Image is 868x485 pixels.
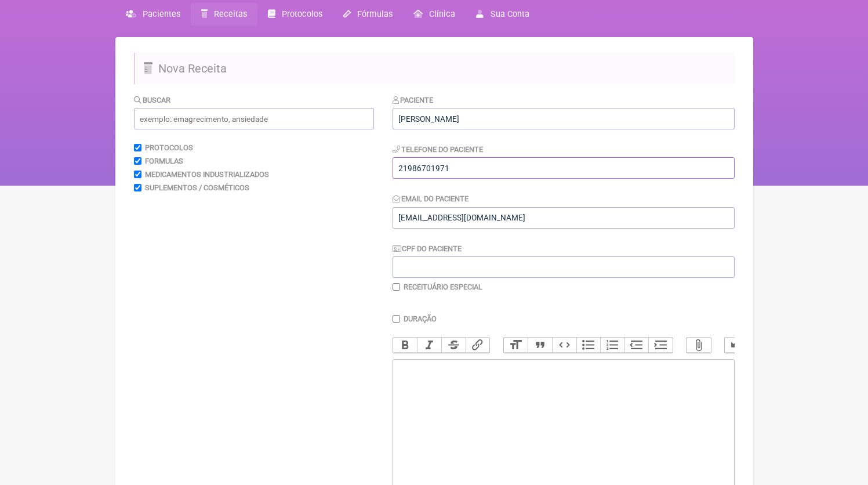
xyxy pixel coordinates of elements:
[466,338,490,353] button: Link
[214,9,247,19] span: Receitas
[393,96,434,104] label: Paciente
[687,338,711,353] button: Attach Files
[393,338,417,353] button: Bold
[441,338,466,353] button: Strikethrough
[404,314,437,323] label: Duração
[725,338,749,353] button: Undo
[552,338,576,353] button: Code
[393,244,462,253] label: CPF do Paciente
[648,338,673,353] button: Increase Level
[491,9,529,19] span: Sua Conta
[403,3,466,26] a: Clínica
[528,338,552,353] button: Quote
[417,338,441,353] button: Italic
[145,183,249,192] label: Suplementos / Cosméticos
[145,157,183,165] label: Formulas
[257,3,333,26] a: Protocolos
[282,9,322,19] span: Protocolos
[466,3,539,26] a: Sua Conta
[134,53,735,84] h2: Nova Receita
[134,96,171,104] label: Buscar
[115,3,191,26] a: Pacientes
[393,194,469,203] label: Email do Paciente
[624,338,649,353] button: Decrease Level
[134,108,374,129] input: exemplo: emagrecimento, ansiedade
[357,9,393,19] span: Fórmulas
[143,9,180,19] span: Pacientes
[145,170,269,179] label: Medicamentos Industrializados
[333,3,403,26] a: Fórmulas
[429,9,455,19] span: Clínica
[393,145,484,154] label: Telefone do Paciente
[600,338,624,353] button: Numbers
[576,338,601,353] button: Bullets
[404,283,482,291] label: Receituário Especial
[504,338,528,353] button: Heading
[145,143,193,152] label: Protocolos
[191,3,257,26] a: Receitas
